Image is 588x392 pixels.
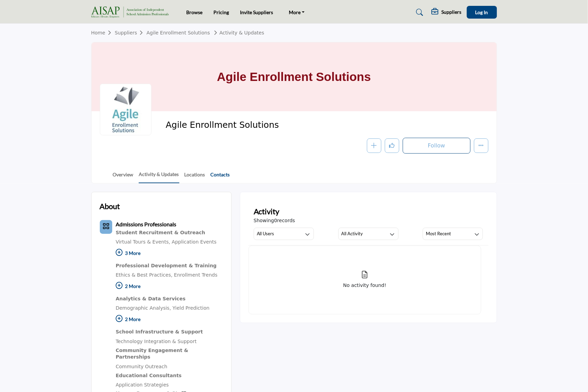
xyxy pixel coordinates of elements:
h5: Suppliers [442,9,462,15]
p: 2 More [116,280,223,295]
h1: Agile Enrollment Solutions [217,42,371,111]
h3: All Users [257,230,274,237]
a: Community Outreach [116,364,167,369]
a: Yield Prediction [172,305,209,311]
a: Educational Consultants [116,371,223,380]
button: Log In [467,6,497,19]
button: Category Icon [100,220,113,234]
a: Agile Enrollment Solutions [147,30,210,35]
span: 0 [274,218,277,223]
h2: Activity [254,206,280,217]
a: Activity & Updates [139,171,179,183]
a: Browse [187,9,203,15]
p: 2 More [116,313,223,328]
button: Like [385,138,399,153]
a: Overview [113,171,134,183]
div: Comprehensive services for maintaining, upgrading, and optimizing school buildings and infrastruc... [116,371,223,380]
h3: Most Recent [426,230,451,237]
a: Analytics & Data Services [116,295,223,303]
a: Student Recruitment & Outreach [116,228,223,237]
a: Admissions Professionals [116,222,176,227]
button: Follow [403,138,471,154]
span: Log In [475,9,488,15]
h3: All Activity [342,230,363,237]
button: All Users [254,228,314,240]
div: Reliable and efficient transportation options that meet the unique needs of educational instituti... [116,261,223,270]
div: Environmentally-friendly products and services to promote sustainability within educational setti... [116,346,223,362]
p: 3 More [116,247,223,261]
a: Community Engagement & Partnerships [116,346,223,362]
a: Enrollment Trends [174,272,218,278]
img: site Logo [91,7,172,18]
a: Virtual Tours & Events, [116,239,170,245]
h2: About [100,200,120,212]
a: Invite Suppliers [240,9,273,15]
button: All Activity [338,228,399,240]
a: Contacts [210,171,230,183]
a: Pricing [214,9,229,15]
a: Locations [184,171,206,183]
a: More [284,8,310,17]
a: School Infrastructure & Support [116,328,223,337]
a: Application Strategies [116,382,169,388]
div: Comprehensive recruitment, training, and retention solutions for top educational talent. [116,328,223,337]
a: Demographic Analysis, [116,305,171,311]
a: Ethics & Best Practices, [116,272,172,278]
a: Activity & Updates [211,30,264,35]
p: No activity found! [343,282,386,289]
button: More details [474,138,489,153]
div: Expert financial management and support tailored to the specific needs of educational institutions. [116,228,223,237]
a: Professional Development & Training [116,261,223,270]
a: Technology Integration & Support [116,339,197,344]
div: Legal guidance and representation for schools navigating complex regulations and legal matters. [116,295,223,303]
span: Agile Enrollment Solutions [166,120,321,131]
div: Suppliers [432,8,462,17]
a: Home [91,30,115,35]
a: Suppliers [115,30,146,35]
a: Search [410,7,428,18]
a: Application Events [172,239,217,245]
button: Most Recent [423,228,483,240]
span: Showing records [254,217,295,224]
b: Admissions Professionals [116,221,176,227]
